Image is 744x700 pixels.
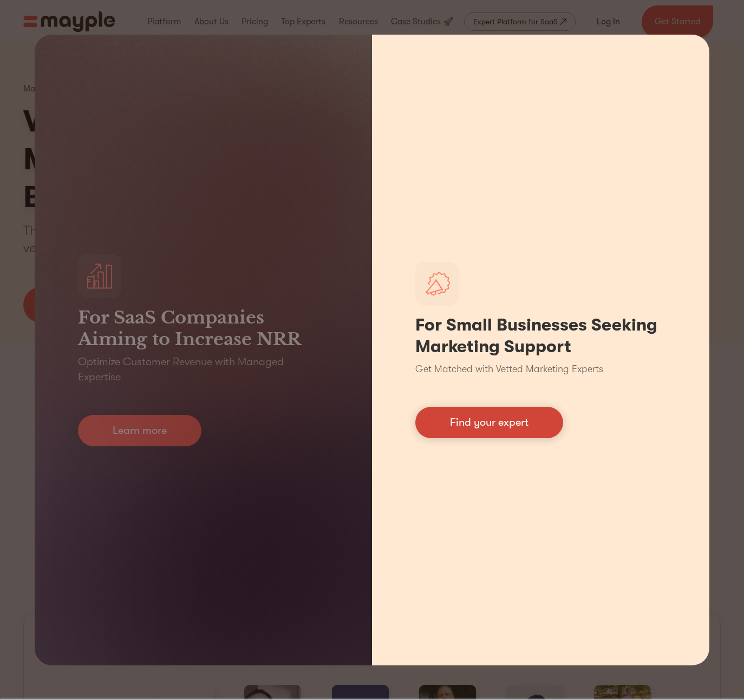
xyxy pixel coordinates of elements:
a: Learn more [78,415,201,446]
h3: For SaaS Companies Aiming to Increase NRR [78,307,329,350]
p: Get Matched with Vetted Marketing Experts [415,362,603,377]
h1: For Small Businesses Seeking Marketing Support [415,314,666,358]
a: Find your expert [415,407,563,438]
p: Optimize Customer Revenue with Managed Expertise [78,354,329,385]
